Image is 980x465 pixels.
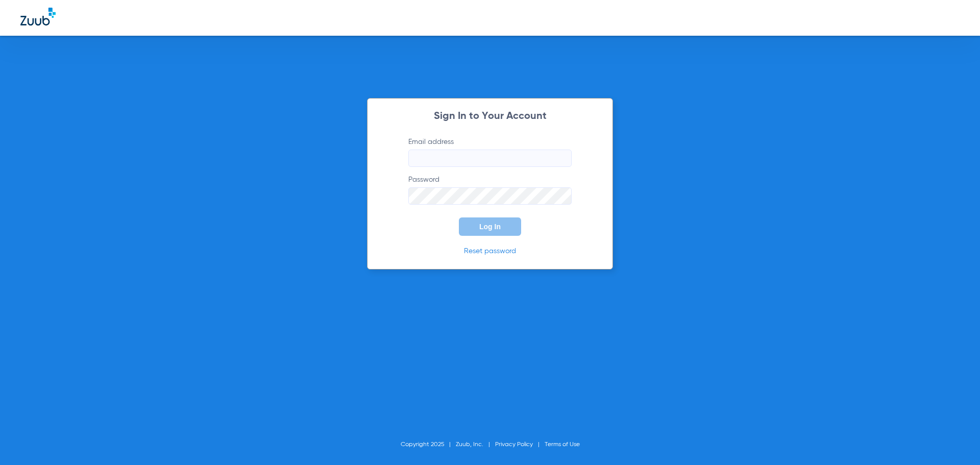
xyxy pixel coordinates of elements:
button: Log In [459,217,521,236]
input: Email address [408,150,572,167]
img: Zuub Logo [20,8,56,26]
a: Reset password [464,248,516,255]
li: Zuub, Inc. [456,439,495,450]
li: Copyright 2025 [401,439,456,450]
label: Email address [408,137,572,167]
iframe: Chat Widget [929,416,980,465]
h2: Sign In to Your Account [393,111,587,121]
label: Password [408,175,572,205]
span: Log In [479,223,501,231]
a: Terms of Use [545,442,580,448]
a: Privacy Policy [495,442,533,448]
input: Password [408,187,572,205]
